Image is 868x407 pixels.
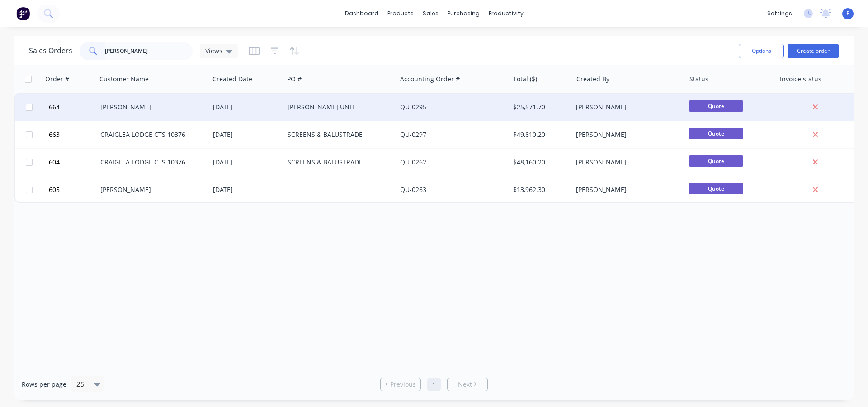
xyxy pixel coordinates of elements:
span: Quote [689,100,743,112]
div: purchasing [443,7,484,20]
div: [PERSON_NAME] [576,158,676,167]
span: Quote [689,183,743,194]
a: QU-0297 [400,130,426,139]
ul: Pagination [377,378,491,391]
div: $13,962.30 [513,185,566,194]
span: 604 [49,158,60,167]
a: Page 1 is your current page [427,378,441,391]
img: Factory [16,7,30,20]
div: Accounting Order # [400,75,460,84]
div: Status [689,75,708,84]
div: [PERSON_NAME] UNIT [288,103,388,112]
div: CRAIGLEA LODGE CTS 10376 [100,130,201,139]
a: QU-0262 [400,158,426,166]
div: settings [763,7,797,20]
div: [PERSON_NAME] [100,103,201,112]
div: $25,571.70 [513,103,566,112]
div: [DATE] [213,103,280,112]
div: products [383,7,418,20]
div: SCREENS & BALUSTRADE [288,158,388,167]
span: Next [458,380,472,389]
div: [PERSON_NAME] [576,103,676,112]
div: [DATE] [213,158,280,167]
button: 664 [46,94,100,121]
span: Previous [390,380,416,389]
div: $49,810.20 [513,130,566,139]
div: [PERSON_NAME] [576,185,676,194]
span: R [846,9,850,18]
a: dashboard [340,7,383,20]
div: PO # [287,75,302,84]
div: productivity [484,7,528,20]
span: 664 [49,103,60,112]
button: 604 [46,149,100,176]
span: 605 [49,185,60,194]
a: Previous page [381,380,420,389]
div: Order # [45,75,69,84]
div: CRAIGLEA LODGE CTS 10376 [100,158,201,167]
div: Total ($) [513,75,537,84]
div: sales [418,7,443,20]
span: Quote [689,128,743,139]
div: [PERSON_NAME] [100,185,201,194]
div: Invoice status [780,75,821,84]
a: QU-0263 [400,185,426,194]
button: 605 [46,176,100,203]
div: [PERSON_NAME] [576,130,676,139]
h1: Sales Orders [29,47,72,55]
a: QU-0295 [400,103,426,111]
div: Created Date [212,75,252,84]
button: Create order [788,44,839,58]
div: [DATE] [213,130,280,139]
button: Options [739,44,784,58]
div: $48,160.20 [513,158,566,167]
span: Rows per page [22,380,66,389]
input: Search... [105,42,193,60]
div: SCREENS & BALUSTRADE [288,130,388,139]
div: [DATE] [213,185,280,194]
div: Customer Name [99,75,149,84]
span: 663 [49,130,60,139]
span: Views [205,46,222,56]
button: 663 [46,121,100,148]
div: Created By [576,75,609,84]
span: Quote [689,155,743,167]
a: Next page [448,380,487,389]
